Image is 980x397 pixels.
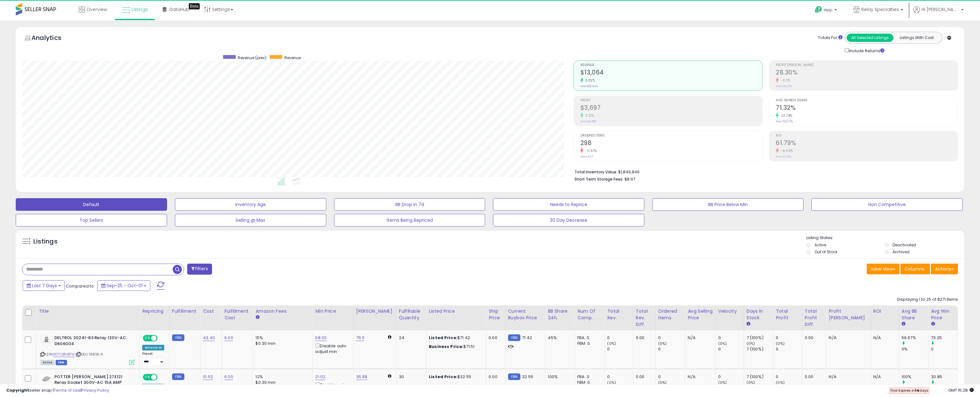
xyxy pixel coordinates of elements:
[931,264,958,274] button: Actions
[175,198,326,211] button: Inventory Age
[902,346,928,352] div: 0%
[522,335,532,341] span: 71.42
[580,134,762,137] span: Ordered Items
[658,374,685,380] div: 0
[873,335,894,341] div: N/A
[334,214,485,226] button: Items Being Repriced
[607,335,633,341] div: 0
[142,384,164,389] div: Amazon AI
[607,308,630,321] div: Total Rev.
[315,374,325,380] a: 21.02
[873,308,896,315] div: ROI
[805,374,821,380] div: 0.00
[577,374,600,380] div: FBA: 0
[175,214,326,226] button: Selling @ Max
[255,335,308,341] div: 15%
[815,249,837,254] label: Out of Stock
[931,335,958,341] div: 73.25
[747,341,755,346] small: (0%)
[284,55,301,60] span: Revenue
[577,380,600,385] div: FBM: 0
[580,155,593,159] small: Prev: 337
[776,120,793,123] small: Prev: 59.07%
[718,380,727,385] small: (0%)
[636,335,651,341] div: 0.00
[255,308,310,315] div: Amazon Fees
[31,33,74,44] h5: Analytics
[315,335,327,341] a: 68.00
[16,198,167,211] button: Default
[548,374,570,380] div: 100%
[87,6,107,13] span: Overview
[900,264,930,274] button: Columns
[776,335,802,341] div: 0
[107,282,143,289] span: Sep-25 - Oct-01
[718,335,744,341] div: 0
[143,336,151,341] span: ON
[805,335,821,341] div: 0.00
[688,308,713,321] div: Avg Selling Price
[829,335,865,341] div: N/A
[607,341,616,346] small: (0%)
[255,374,308,380] div: 12%
[902,374,928,380] div: 100%
[776,374,802,380] div: 0
[861,6,899,13] span: Relay Specialties
[315,342,348,355] div: Disable auto adjust min
[577,335,600,341] div: FBA: 0
[429,374,481,380] div: $32.55
[187,264,212,275] button: Filters
[607,380,616,385] small: (0%)
[577,341,600,346] div: FBM: 0
[747,346,773,352] div: 7 (100%)
[931,321,935,327] small: Avg Win Price.
[6,388,109,394] div: seller snap | |
[172,308,198,315] div: Fulfillment
[142,345,164,350] div: Amazon AI
[902,321,905,327] small: Avg BB Share.
[580,139,762,148] h2: 298
[815,242,826,248] label: Active
[805,308,824,328] div: Total Profit Diff.
[224,335,233,341] a: 6.00
[399,335,421,341] div: 24
[718,341,727,346] small: (0%)
[493,214,644,226] button: 30 Day Decrease
[493,198,644,211] button: Needs to Reprice
[40,374,53,383] img: 11QaEAf-pRL._SL40_.jpg
[315,381,348,394] div: Disable auto adjust min
[429,335,457,341] b: Listed Price:
[23,280,65,291] button: Last 7 Days
[776,64,958,67] span: Profit [PERSON_NAME]
[658,341,667,346] small: (0%)
[747,374,773,380] div: 7 (100%)
[54,387,81,393] a: Terms of Use
[580,99,762,102] span: Profit
[779,78,791,83] small: -0.11%
[718,308,741,315] div: Velocity
[170,6,189,13] span: DataHub
[429,344,481,349] div: $71.51
[893,34,940,42] button: Listings With Cost
[718,346,744,352] div: 0
[607,374,633,380] div: 0
[33,237,58,246] h5: Listings
[429,383,463,389] b: Business Price:
[489,335,501,341] div: 0.00
[356,374,367,380] a: 35.98
[815,6,822,14] i: Get Help
[54,374,131,393] b: POTTER [PERSON_NAME] 27E121 Relay Socket 300V-AC 15A AMP D427369
[76,352,103,357] span: | SKU: 10618-A
[334,198,485,211] button: BB Drop in 7d
[893,249,910,254] label: Archived
[53,352,75,357] a: B07CB1HBTM
[224,308,250,321] div: Fulfillment Cost
[747,380,755,385] small: (0%)
[893,242,916,248] label: Deactivated
[40,335,135,364] div: ASIN:
[607,346,633,352] div: 0
[142,352,165,366] div: Preset:
[580,69,762,77] h2: $13,064
[6,387,29,393] strong: Copyright
[818,35,843,41] div: Totals For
